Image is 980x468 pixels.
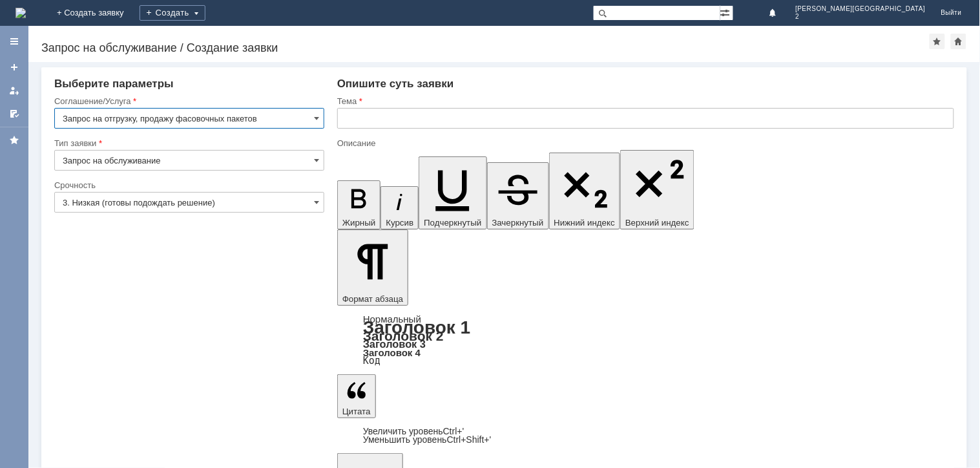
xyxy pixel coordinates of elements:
[363,426,464,436] a: Increase
[337,180,381,229] button: Жирный
[363,317,471,337] a: Заголовок 1
[4,57,25,78] a: Создать заявку
[549,153,621,229] button: Нижний индекс
[41,41,930,54] div: Запрос на обслуживание / Создание заявки
[337,139,952,147] div: Описание
[342,407,371,416] span: Цитата
[54,181,322,189] div: Срочность
[4,80,25,101] a: Мои заявки
[447,434,492,445] span: Ctrl+Shift+'
[337,229,408,306] button: Формат абзаца
[492,218,544,228] span: Зачеркнутый
[16,8,26,18] img: logo
[930,34,945,49] div: Добавить в избранное
[342,218,376,228] span: Жирный
[554,218,616,228] span: Нижний индекс
[381,186,419,229] button: Курсив
[337,97,952,105] div: Тема
[424,218,481,228] span: Подчеркнутый
[363,338,426,350] a: Заголовок 3
[337,374,376,418] button: Цитата
[620,150,694,229] button: Верхний индекс
[54,97,322,105] div: Соглашение/Услуга
[386,218,413,228] span: Курсив
[54,139,322,147] div: Тип заявки
[363,347,421,358] a: Заголовок 4
[796,5,926,13] span: [PERSON_NAME][GEOGRAPHIC_DATA]
[720,6,733,18] span: Расширенный поиск
[337,78,454,90] span: Опишите суть заявки
[951,34,966,49] div: Сделать домашней страницей
[342,294,403,304] span: Формат абзаца
[4,103,25,124] a: Мои согласования
[363,328,444,343] a: Заголовок 2
[54,78,174,90] span: Выберите параметры
[337,315,954,365] div: Формат абзаца
[487,162,549,229] button: Зачеркнутый
[796,13,926,21] span: 2
[16,8,26,18] a: Перейти на домашнюю страницу
[363,314,421,324] a: Нормальный
[625,218,689,228] span: Верхний индекс
[363,434,492,445] a: Decrease
[363,355,381,367] a: Код
[140,5,205,21] div: Создать
[419,156,486,229] button: Подчеркнутый
[337,427,954,444] div: Цитата
[443,426,464,436] span: Ctrl+'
